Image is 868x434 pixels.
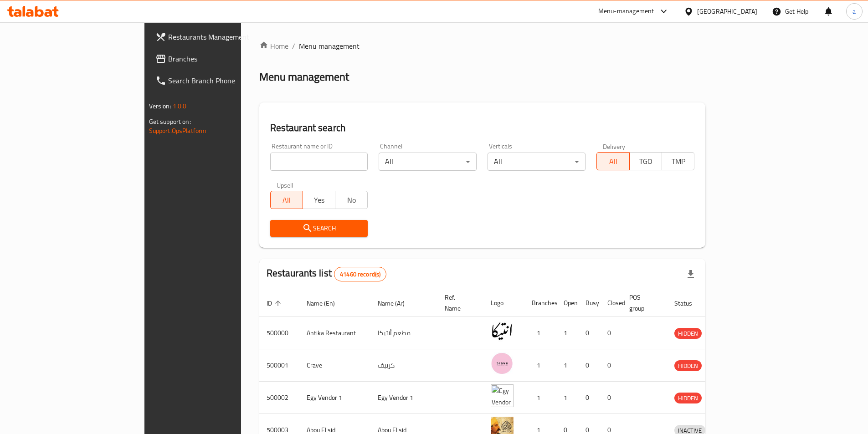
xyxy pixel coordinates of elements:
[303,191,335,209] button: Yes
[524,349,556,382] td: 1
[173,100,187,112] span: 1.0.0
[339,194,364,207] span: No
[149,116,191,128] span: Get support on:
[674,360,702,371] div: HIDDEN
[674,328,702,339] span: HIDDEN
[578,349,600,382] td: 0
[600,382,622,414] td: 0
[629,152,662,170] button: TGO
[168,31,282,42] span: Restaurants Management
[378,298,416,309] span: Name (Ar)
[601,155,626,168] span: All
[524,382,556,414] td: 1
[270,153,368,171] input: Search for restaurant name or ID..
[148,48,289,70] a: Branches
[674,298,704,309] span: Status
[267,266,387,281] h2: Restaurants list
[674,361,702,371] span: HIDDEN
[307,194,332,207] span: Yes
[491,320,514,342] img: Antika Restaurant
[491,352,514,375] img: Crave
[149,125,207,137] a: Support.OpsPlatform
[600,349,622,382] td: 0
[633,155,658,168] span: TGO
[259,70,349,84] h2: Menu management
[600,317,622,349] td: 0
[445,292,473,314] span: Ref. Name
[666,155,691,168] span: TMP
[299,41,360,51] span: Menu management
[274,194,299,207] span: All
[488,153,586,171] div: All
[270,220,368,237] button: Search
[334,267,386,281] div: Total records count
[277,182,293,188] label: Upsell
[697,6,757,16] div: [GEOGRAPHIC_DATA]
[307,298,347,309] span: Name (En)
[149,100,171,112] span: Version:
[578,289,600,317] th: Busy
[148,70,289,92] a: Search Branch Phone
[370,349,437,382] td: كرييف
[483,289,524,317] th: Logo
[556,349,578,382] td: 1
[556,289,578,317] th: Open
[335,191,368,209] button: No
[299,317,370,349] td: Antika Restaurant
[334,270,386,279] span: 41460 record(s)
[168,75,282,86] span: Search Branch Phone
[148,26,289,48] a: Restaurants Management
[598,6,654,17] div: Menu-management
[600,289,622,317] th: Closed
[299,382,370,414] td: Egy Vendor 1
[491,384,514,407] img: Egy Vendor 1
[370,317,437,349] td: مطعم أنتيكا
[168,53,282,64] span: Branches
[270,191,303,209] button: All
[662,152,694,170] button: TMP
[674,393,702,403] div: HIDDEN
[596,152,629,170] button: All
[524,317,556,349] td: 1
[603,143,626,149] label: Delivery
[578,382,600,414] td: 0
[277,223,361,234] span: Search
[270,121,695,135] h2: Restaurant search
[524,289,556,317] th: Branches
[578,317,600,349] td: 0
[292,41,295,51] li: /
[259,41,706,51] nav: breadcrumb
[680,263,702,285] div: Export file
[299,349,370,382] td: Crave
[379,153,477,171] div: All
[267,298,284,309] span: ID
[556,317,578,349] td: 1
[370,382,437,414] td: Egy Vendor 1
[853,6,856,16] span: a
[556,382,578,414] td: 1
[629,292,656,314] span: POS group
[674,393,702,403] span: HIDDEN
